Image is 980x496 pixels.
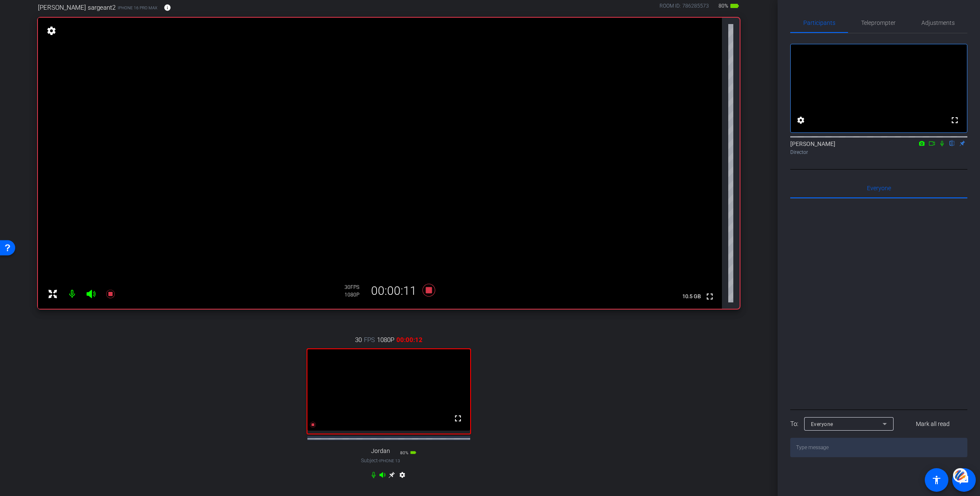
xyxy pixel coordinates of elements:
[400,450,408,455] span: 80%
[345,291,366,298] div: 1080P
[396,335,423,345] span: 00:00:12
[397,472,407,482] mat-icon: settings
[790,148,967,156] div: Director
[410,449,417,456] mat-icon: battery_std
[796,115,806,125] mat-icon: settings
[46,26,57,36] mat-icon: settings
[377,335,394,345] span: 1080P
[364,335,375,345] span: FPS
[950,115,960,125] mat-icon: fullscreen
[899,416,968,431] button: Mark all read
[861,20,896,26] span: Teleprompter
[790,419,798,429] div: To:
[361,457,400,464] span: Subject
[921,20,955,26] span: Adjustments
[378,458,379,464] span: -
[355,335,362,345] span: 30
[660,2,709,14] div: ROOM ID: 786285573
[38,3,116,12] span: [PERSON_NAME] sargeant2
[916,420,950,429] span: Mark all read
[345,284,366,291] div: 30
[947,139,957,147] mat-icon: flip
[366,284,422,298] div: 00:00:11
[679,291,704,302] span: 10.5 GB
[705,291,715,302] mat-icon: fullscreen
[932,475,942,485] mat-icon: accessibility
[164,4,171,11] mat-icon: info
[453,413,463,423] mat-icon: fullscreen
[867,185,891,191] span: Everyone
[803,20,835,26] span: Participants
[118,5,157,11] span: iPhone 16 Pro Max
[350,284,359,290] span: FPS
[730,1,740,11] mat-icon: battery_std
[371,447,390,455] span: Jordan
[953,468,967,483] img: svg+xml;base64,PHN2ZyB3aWR0aD0iNDQiIGhlaWdodD0iNDQiIHZpZXdCb3g9IjAgMCA0NCA0NCIgZmlsbD0ibm9uZSIgeG...
[790,140,967,156] div: [PERSON_NAME]
[811,421,833,427] span: Everyone
[379,458,400,463] span: iPhone 13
